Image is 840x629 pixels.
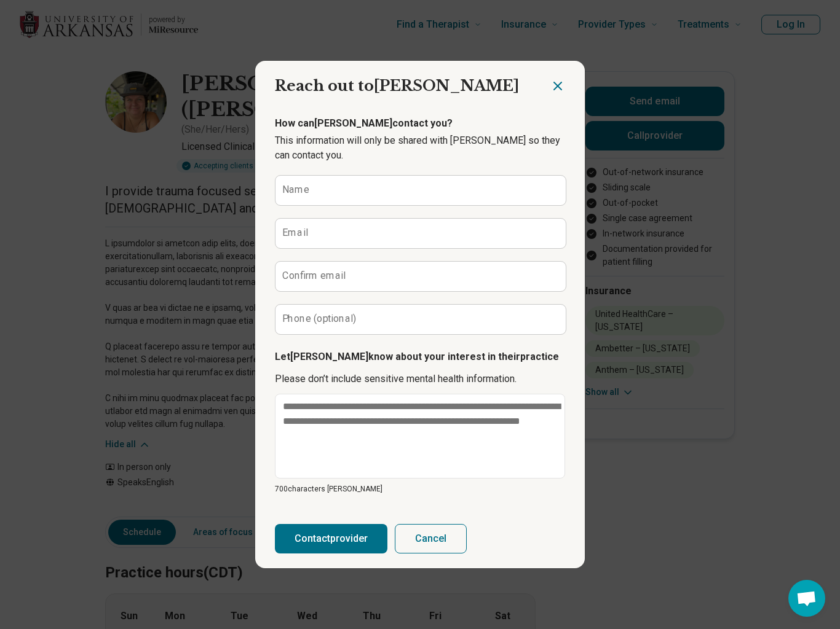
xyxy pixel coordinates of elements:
p: This information will only be shared with [PERSON_NAME] so they can contact you. [275,133,565,163]
p: Let [PERSON_NAME] know about your interest in their practice [275,350,565,364]
button: Cancel [395,524,467,553]
label: Confirm email [282,271,346,281]
label: Email [282,228,308,238]
button: Close dialog [550,79,565,93]
button: Contactprovider [275,524,387,553]
span: Reach out to [PERSON_NAME] [275,77,519,95]
label: Name [282,185,309,195]
p: How can [PERSON_NAME] contact you? [275,116,565,131]
p: 700 characters [PERSON_NAME] [275,483,565,494]
label: Phone (optional) [282,314,357,324]
p: Please don’t include sensitive mental health information. [275,372,565,386]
